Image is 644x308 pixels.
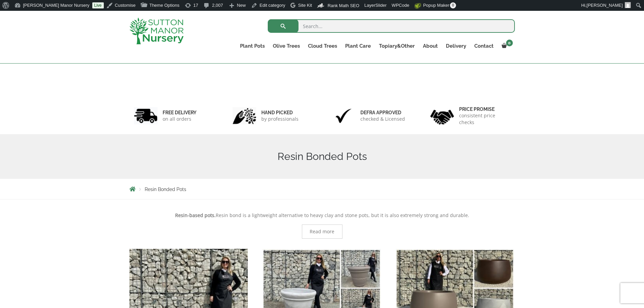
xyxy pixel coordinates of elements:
[175,212,216,218] strong: Resin-based pots.
[360,116,405,122] p: checked & Licensed
[341,41,375,51] a: Plant Care
[360,110,405,116] h6: Defra approved
[129,211,515,219] p: Resin bond is a lightweight alternative to heavy clay and stone pots, but it is also extremely st...
[145,187,186,192] span: Resin Bonded Pots
[129,150,515,163] h1: Resin Bonded Pots
[419,41,442,51] a: About
[332,107,355,124] img: 3.jpg
[375,41,419,51] a: Topiary&Other
[236,41,269,51] a: Plant Pots
[261,110,299,116] h6: hand picked
[163,110,196,116] h6: FREE DELIVERY
[506,40,513,46] span: 0
[498,41,515,51] a: 0
[459,106,510,112] h6: Price promise
[261,116,299,122] p: by professionals
[129,186,515,192] nav: Breadcrumbs
[459,112,510,126] p: consistent price checks
[328,3,359,8] span: Rank Math SEO
[268,19,515,33] input: Search...
[269,41,304,51] a: Olive Trees
[163,116,196,122] p: on all orders
[92,2,104,8] a: Live
[587,3,623,8] span: [PERSON_NAME]
[442,41,470,51] a: Delivery
[304,41,341,51] a: Cloud Trees
[310,229,334,234] span: Read more
[430,105,454,126] img: 4.jpg
[233,107,256,124] img: 2.jpg
[129,18,184,44] img: logo
[298,3,312,8] span: Site Kit
[470,41,498,51] a: Contact
[450,2,456,8] span: 0
[134,107,158,124] img: 1.jpg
